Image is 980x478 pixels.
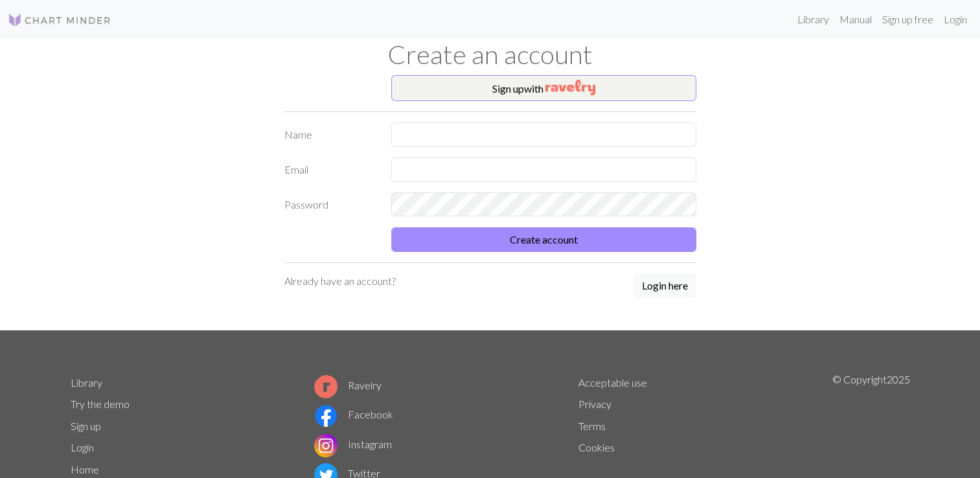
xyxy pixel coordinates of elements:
[578,441,615,453] a: Cookies
[792,6,834,32] a: Library
[834,6,877,32] a: Manual
[277,157,383,182] label: Email
[578,398,611,410] a: Privacy
[71,376,102,389] a: Library
[633,273,696,299] a: Login here
[578,376,647,389] a: Acceptable use
[545,80,595,95] img: Ravelry
[71,441,94,453] a: Login
[314,438,392,450] a: Instagram
[314,404,337,427] img: Facebook logo
[877,6,939,32] a: Sign up free
[71,398,130,410] a: Try the demo
[277,192,383,217] label: Password
[8,12,111,28] img: Logo
[284,273,396,289] p: Already have an account?
[63,39,918,70] h1: Create an account
[71,420,101,432] a: Sign up
[314,408,393,420] a: Facebook
[391,227,696,252] button: Create account
[277,122,383,147] label: Name
[633,273,696,298] button: Login here
[314,375,337,398] img: Ravelry logo
[314,434,337,457] img: Instagram logo
[391,75,696,101] button: Sign upwith
[314,379,382,391] a: Ravelry
[71,463,99,475] a: Home
[939,6,972,32] a: Login
[578,420,606,432] a: Terms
